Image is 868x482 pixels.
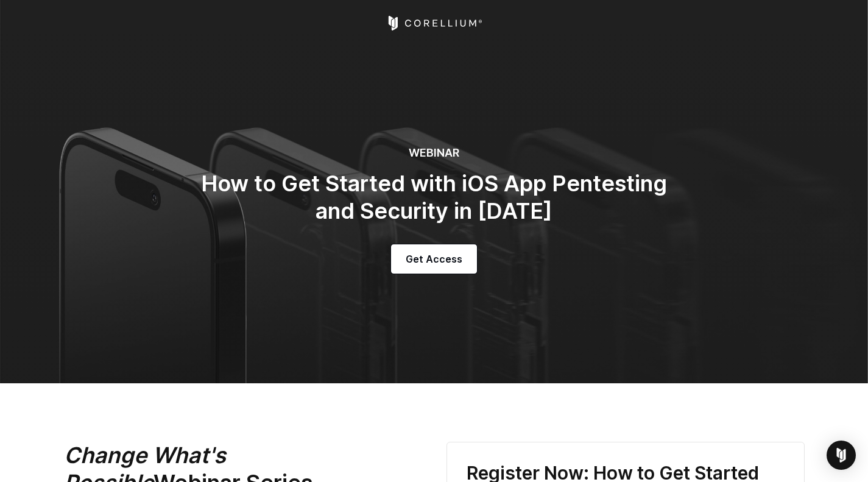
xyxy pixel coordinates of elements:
[827,441,856,470] div: Open Intercom Messenger
[191,146,678,160] h6: WEBINAR
[386,16,482,30] a: Corellium Home
[406,252,462,266] span: Get Access
[191,170,678,225] h2: How to Get Started with iOS App Pentesting and Security in [DATE]
[391,244,477,274] a: Get Access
